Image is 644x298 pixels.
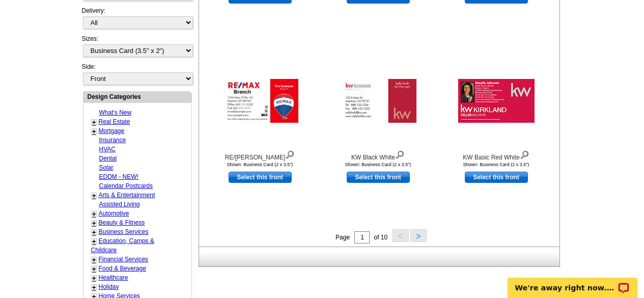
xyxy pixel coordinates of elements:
a: + [92,237,96,246]
div: Sizes: [82,34,192,62]
img: view design details [285,148,295,159]
a: Mortgage [99,127,125,134]
a: Arts & Entertainment [99,192,155,199]
a: + [92,274,96,282]
a: Dental [99,155,117,162]
img: KW Basic Red White [458,79,535,123]
a: Financial Services [99,256,148,263]
a: Calendar Postcards [99,182,153,189]
img: KW Black White [340,79,416,123]
div: Shown: Business Card (2 x 3.5") [440,162,552,167]
a: Automotive [99,210,129,217]
a: + [92,192,96,200]
a: Assisted Living [99,201,140,208]
a: Education, Camps & Childcare [91,237,154,254]
iframe: LiveChat chat widget [501,266,644,298]
a: Real Estate [99,118,130,125]
div: KW Basic Red White [440,148,552,162]
a: use this design [229,172,292,183]
div: Side: [82,62,192,86]
a: + [92,118,96,126]
a: Food & Beverage [99,265,146,272]
a: + [92,256,96,264]
a: Beauty & Fitness [99,219,145,226]
button: > [410,229,427,242]
a: What's New [99,109,132,116]
a: Healthcare [99,274,128,281]
div: Delivery: [82,6,192,34]
a: use this design [347,172,410,183]
a: + [92,228,96,236]
div: Design Categories [83,92,191,101]
a: + [92,127,96,136]
a: use this design [465,172,528,183]
a: Holiday [99,283,119,290]
a: Business Services [99,228,149,235]
div: RE/[PERSON_NAME] [204,148,316,162]
button: < [393,229,409,242]
div: Shown: Business Card (2 x 3.5") [322,162,434,167]
img: view design details [520,148,529,159]
a: + [92,210,96,218]
a: Insurance [99,137,126,144]
img: RE/MAX Black White [222,79,298,123]
a: Solar [99,164,114,171]
div: KW Black White [322,148,434,162]
a: + [92,219,96,227]
a: + [92,265,96,273]
div: Shown: Business Card (2 x 3.5") [204,162,316,167]
span: of 10 [374,234,387,241]
a: HVAC [99,146,116,153]
a: EDDM - NEW! [99,173,138,180]
span: Page [335,234,350,241]
a: + [92,283,96,291]
img: view design details [395,148,405,159]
